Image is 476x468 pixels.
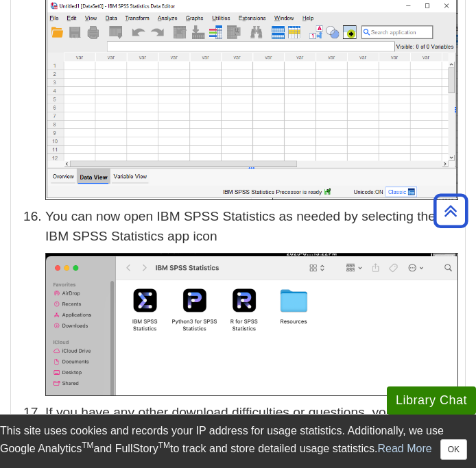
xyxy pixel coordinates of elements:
img: 'IBM SPSS Statistics' window open, 'SPSS Statistics' selected. [45,253,458,396]
button: Close [440,439,467,460]
sup: TM [82,441,93,450]
p: You can now open IBM SPSS Statistics as needed by selecting the IBM SPSS Statistics app icon [45,207,458,247]
a: Read More [378,443,432,454]
a: Back to Top [429,201,473,220]
button: Library Chat [387,386,476,415]
li: If you have any other download difficulties or questions, you can [45,403,458,443]
sup: TM [158,441,170,450]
